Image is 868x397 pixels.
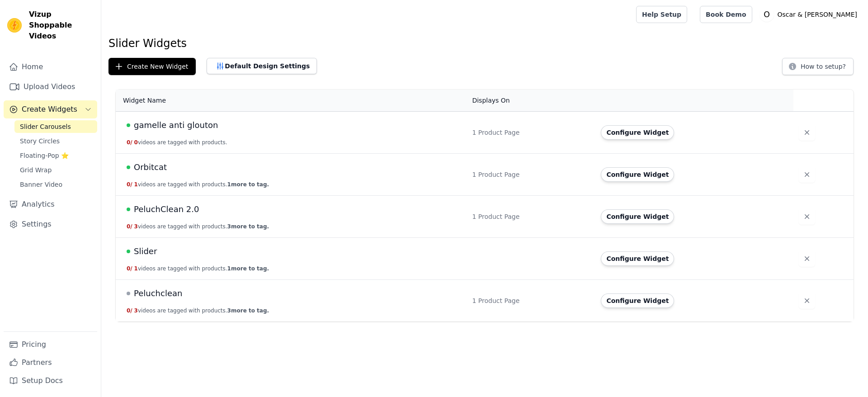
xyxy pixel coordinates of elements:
img: Vizup [7,18,22,33]
span: 3 more to tag. [227,307,269,314]
span: 3 [134,307,138,314]
button: Default Design Settings [207,58,317,74]
span: Orbitcat [134,161,167,174]
a: Analytics [4,195,97,213]
span: gamelle anti glouton [134,119,218,132]
span: Create Widgets [22,104,77,115]
button: Delete widget [799,250,815,267]
span: Vizup Shoppable Videos [29,9,94,42]
span: Story Circles [20,137,60,146]
button: Delete widget [799,208,815,225]
a: Floating-Pop ⭐ [14,149,97,162]
span: 0 / [127,223,132,230]
div: 1 Product Page [472,296,590,305]
button: Configure Widget [601,125,674,140]
a: Upload Videos [4,78,97,96]
th: Displays On [467,90,595,112]
button: Create Widgets [4,100,97,118]
span: 0 / [127,139,132,146]
span: Banner Video [20,180,62,189]
a: Help Setup [636,6,687,23]
a: Banner Video [14,178,97,191]
span: Peluchclean [134,287,182,300]
span: 0 / [127,265,132,272]
button: 0/ 3videos are tagged with products.3more to tag. [127,307,269,314]
span: Slider Carousels [20,122,71,131]
span: 1 more to tag. [227,181,269,188]
button: 0/ 0videos are tagged with products. [127,139,227,146]
span: 1 [134,181,138,188]
p: Oscar & [PERSON_NAME] [774,6,861,23]
button: 0/ 3videos are tagged with products.3more to tag. [127,223,269,230]
a: Grid Wrap [14,164,97,176]
div: 1 Product Page [472,212,590,221]
button: Create New Widget [108,58,196,75]
button: Configure Widget [601,167,674,182]
a: Slider Carousels [14,120,97,133]
button: Delete widget [799,293,815,309]
span: 0 [134,139,138,146]
a: Settings [4,215,97,233]
a: Story Circles [14,135,97,147]
button: 0/ 1videos are tagged with products.1more to tag. [127,181,269,188]
span: 0 / [127,307,132,314]
a: Home [4,58,97,76]
span: Grid Wrap [20,165,52,175]
button: O Oscar & [PERSON_NAME] [759,6,861,23]
span: 1 more to tag. [227,265,269,272]
span: 1 [134,265,138,272]
button: Configure Widget [601,293,674,308]
span: Live Published [127,165,130,169]
a: Setup Docs [4,372,97,390]
a: How to setup? [782,64,854,73]
a: Pricing [4,336,97,354]
span: 0 / [127,181,132,188]
div: 1 Product Page [472,170,590,179]
button: How to setup? [782,58,854,75]
a: Partners [4,354,97,372]
span: Slider [134,245,157,258]
span: Draft Status [127,292,130,295]
button: Delete widget [799,166,815,183]
span: Live Published [127,250,130,253]
button: Configure Widget [601,251,674,266]
th: Widget Name [116,90,467,112]
span: PeluchClean 2.0 [134,203,199,216]
span: Live Published [127,208,130,211]
button: 0/ 1videos are tagged with products.1more to tag. [127,265,269,272]
span: Floating-Pop ⭐ [20,151,69,160]
button: Delete widget [799,124,815,141]
a: Book Demo [700,6,752,23]
span: 3 more to tag. [227,223,269,230]
h1: Slider Widgets [108,36,861,51]
text: O [764,10,770,19]
button: Configure Widget [601,209,674,224]
span: 3 [134,223,138,230]
span: Live Published [127,123,130,127]
div: 1 Product Page [472,128,590,137]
